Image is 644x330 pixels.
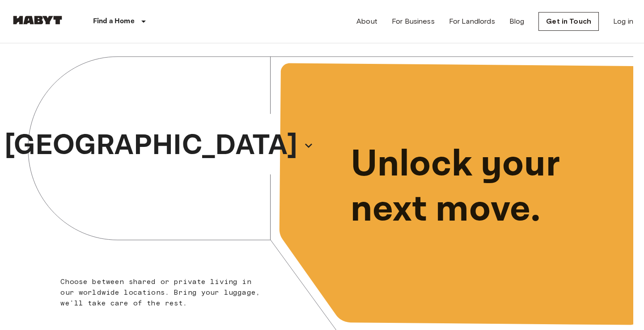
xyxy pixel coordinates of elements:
button: [GEOGRAPHIC_DATA] [1,121,318,170]
a: Log in [613,16,633,27]
a: Get in Touch [538,12,599,31]
p: Choose between shared or private living in our worldwide locations. Bring your luggage, we'll tak... [60,276,266,309]
a: For Business [392,16,435,27]
p: Unlock your next move. [351,142,619,232]
img: Habyt [11,16,64,25]
a: For Landlords [449,16,495,27]
a: Blog [509,16,525,27]
a: About [356,16,377,27]
p: [GEOGRAPHIC_DATA] [4,124,298,167]
p: Find a Home [93,16,135,27]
